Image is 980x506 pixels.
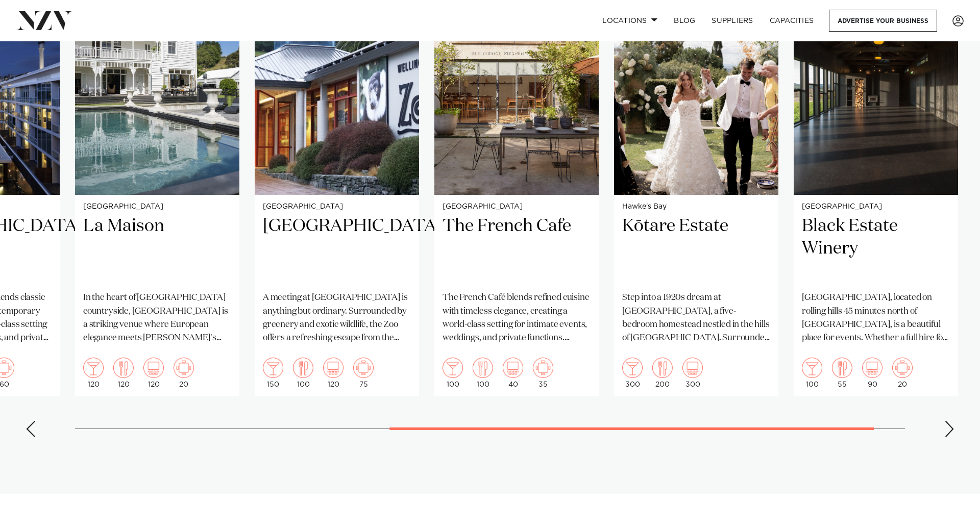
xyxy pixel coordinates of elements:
[263,215,411,284] h2: [GEOGRAPHIC_DATA]
[862,358,883,378] img: theatre.png
[802,358,822,388] div: 100
[762,10,822,32] a: Capacities
[263,291,411,345] p: A meeting at [GEOGRAPHIC_DATA] is anything but ordinary. Surrounded by greenery and exotic wildli...
[652,358,673,378] img: dining.png
[83,215,231,284] h2: La Maison
[263,203,411,211] small: [GEOGRAPHIC_DATA]
[83,291,231,345] p: In the heart of [GEOGRAPHIC_DATA] countryside, [GEOGRAPHIC_DATA] is a striking venue where Europe...
[323,358,344,378] img: theatre.png
[832,358,852,378] img: dining.png
[622,358,643,378] img: cocktail.png
[353,358,374,388] div: 75
[666,10,703,32] a: BLOG
[622,215,770,284] h2: Kōtare Estate
[323,358,344,388] div: 120
[143,358,164,388] div: 120
[174,358,194,388] div: 20
[503,358,523,388] div: 40
[594,10,666,32] a: Locations
[622,291,770,345] p: Step into a 1920s dream at [GEOGRAPHIC_DATA], a five-bedroom homestead nestled in the hills of [G...
[533,358,553,378] img: meeting.png
[802,291,950,345] p: [GEOGRAPHIC_DATA], located on rolling hills 45 minutes north of [GEOGRAPHIC_DATA], is a beautiful...
[293,358,313,378] img: dining.png
[652,358,673,388] div: 200
[263,358,283,388] div: 150
[829,10,937,32] a: Advertise your business
[443,203,591,211] small: [GEOGRAPHIC_DATA]
[533,358,553,388] div: 35
[443,358,463,378] img: cocktail.png
[443,358,463,388] div: 100
[802,215,950,284] h2: Black Estate Winery
[832,358,852,388] div: 55
[263,358,283,378] img: cocktail.png
[293,358,313,388] div: 100
[503,358,523,378] img: theatre.png
[892,358,913,388] div: 20
[174,358,194,378] img: meeting.png
[802,203,950,211] small: [GEOGRAPHIC_DATA]
[443,215,591,284] h2: The French Cafe
[16,11,72,30] img: nzv-logo.png
[473,358,493,378] img: dining.png
[113,358,134,388] div: 120
[622,203,770,211] small: Hawke's Bay
[83,358,104,388] div: 120
[83,203,231,211] small: [GEOGRAPHIC_DATA]
[892,358,913,378] img: meeting.png
[703,10,761,32] a: SUPPLIERS
[622,358,643,388] div: 300
[802,358,822,378] img: cocktail.png
[83,358,104,378] img: cocktail.png
[113,358,134,378] img: dining.png
[682,358,703,388] div: 300
[353,358,374,378] img: meeting.png
[473,358,493,388] div: 100
[443,291,591,345] p: The French Café blends refined cuisine with timeless elegance, creating a world-class setting for...
[862,358,883,388] div: 90
[143,358,164,378] img: theatre.png
[682,358,703,378] img: theatre.png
